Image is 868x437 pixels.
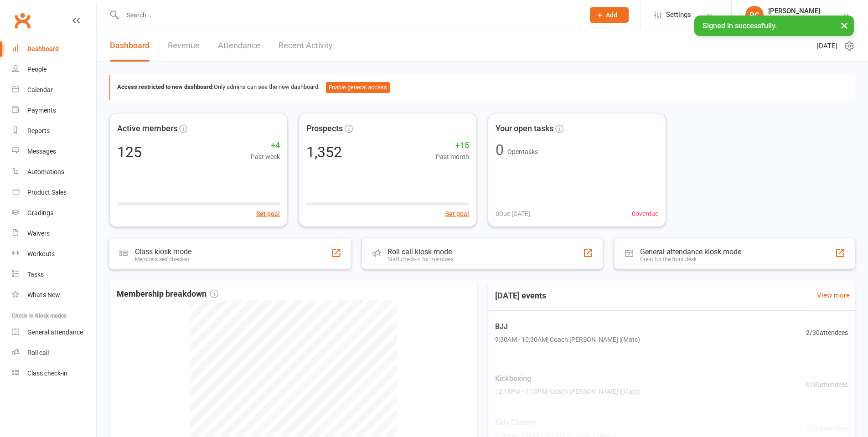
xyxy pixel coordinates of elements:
a: Automations [12,162,96,182]
span: [DATE] [817,41,837,51]
a: Waivers [12,223,96,244]
span: +15 [436,139,469,152]
a: General attendance kiosk mode [12,322,96,343]
div: Calendar [27,86,53,93]
a: Product Sales [12,182,96,203]
span: 0 / 10 attendees [806,423,848,433]
div: General attendance kiosk mode [640,247,741,256]
a: Class kiosk mode [12,363,96,384]
span: Prospects [306,122,343,135]
div: Class check-in [27,370,67,377]
div: Members self check-in [135,256,192,262]
div: Roll call [27,349,49,356]
div: People [27,66,46,73]
a: What's New [12,285,96,305]
input: Search... [120,9,578,21]
button: Set goal [256,209,280,219]
span: Past month [436,152,469,162]
a: Revenue [168,30,200,62]
div: Reports [27,127,50,134]
span: Add [606,11,617,19]
div: Only admins can see the new dashboard. [117,82,848,93]
a: Workouts [12,244,96,264]
span: 12:15PM - 1:15PM | Coach [PERSON_NAME] | (Mats) [495,386,640,396]
span: Past week [251,152,280,162]
span: Active members [117,122,177,135]
a: Tasks [12,264,96,285]
div: Staff check-in for members [387,256,454,262]
a: Recent Activity [279,30,333,62]
a: Roll call [12,343,96,363]
div: Payments [27,107,56,114]
div: Waivers [27,230,50,237]
button: Enable general access [326,82,390,93]
div: Tasks [27,271,44,278]
div: Gradings [27,209,53,216]
a: Attendance [218,30,260,62]
div: Class kiosk mode [135,247,192,256]
a: Messages [12,141,96,162]
a: View more [817,290,850,301]
div: Product Sales [27,189,67,196]
a: Clubworx [11,9,34,32]
div: Workouts [27,250,55,257]
span: Open tasks [507,148,538,155]
span: Kids Classes [495,416,617,428]
div: General attendance [27,329,83,336]
div: RC [745,6,764,24]
a: Gradings [12,203,96,223]
span: 0 / 30 attendees [806,380,848,390]
div: Roll call kiosk mode [387,247,454,256]
button: Add [590,7,629,23]
a: Payments [12,100,96,121]
div: [PERSON_NAME] [768,7,842,15]
button: × [836,15,852,35]
span: 0 overdue [632,209,658,219]
div: Great for the front desk [640,256,741,262]
div: What's New [27,291,60,298]
span: 9:30AM - 10:30AM | Coach [PERSON_NAME] | (Mats) [495,334,640,344]
div: Dashboard [27,45,59,52]
span: BJJ [495,321,640,333]
span: Signed in successfully. [703,21,777,30]
span: Kickboxing [495,373,640,385]
div: Fightcross MMA & Fitness [768,15,842,23]
a: Calendar [12,80,96,100]
div: Messages [27,148,56,155]
span: 2 / 30 attendees [806,328,848,338]
span: 0 Due [DATE] [496,209,530,219]
a: Reports [12,121,96,141]
span: Your open tasks [496,122,553,135]
span: +4 [251,139,280,152]
strong: Access restricted to new dashboard: [117,83,214,90]
button: Set goal [445,209,469,219]
a: People [12,59,96,80]
a: Dashboard [12,39,96,59]
div: 125 [117,145,142,159]
span: Settings [666,5,691,25]
a: Dashboard [110,30,150,62]
span: Membership breakdown [117,288,218,301]
div: 1,352 [306,145,342,159]
h3: [DATE] events [488,288,553,304]
div: 0 [496,143,504,157]
div: Automations [27,168,64,175]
